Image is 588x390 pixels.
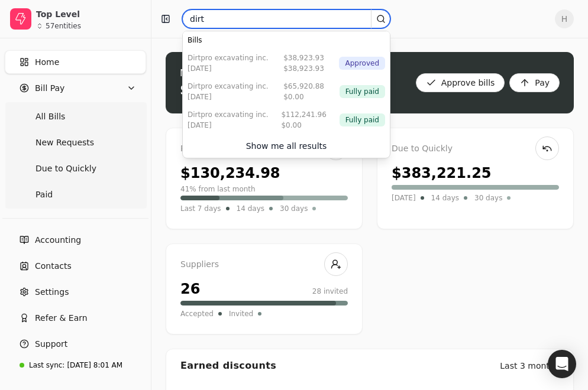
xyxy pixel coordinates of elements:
[5,332,146,356] button: Support
[35,188,53,201] span: Paid
[183,31,390,134] div: Suggestions
[345,86,379,97] span: Fully paid
[180,278,200,300] div: 26
[188,120,269,131] div: [DATE]
[548,350,576,378] div: Open Intercom Messenger
[283,92,324,102] div: $0.00
[281,109,326,120] div: $112,241.96
[345,58,379,69] span: Approved
[35,260,72,272] span: Contacts
[35,338,67,350] span: Support
[35,82,64,95] span: Bill Pay
[188,81,269,92] div: DirtPro Excavating Inc.
[35,234,81,246] span: Accounting
[5,50,146,74] a: Home
[35,56,59,69] span: Home
[281,120,326,131] div: $0.00
[392,162,492,184] div: $383,221.25
[7,105,144,128] a: All Bills
[500,360,559,372] div: Last 3 months
[35,110,65,123] span: All Bills
[237,203,264,214] span: 14 days
[5,306,146,330] button: Refer & Earn
[182,9,390,28] input: Search
[180,80,225,99] div: $0.00
[185,136,387,155] button: Show me all results
[474,192,502,204] span: 30 days
[188,109,269,120] div: DirtPro Excavating Inc.
[180,66,260,80] div: Money saved
[180,308,214,320] span: Accepted
[180,142,348,155] div: Pending Requests
[67,360,122,370] div: [DATE] 8:01 AM
[7,131,144,154] a: New Requests
[188,63,269,74] div: [DATE]
[180,184,256,194] div: 41% from last month
[392,192,416,204] span: [DATE]
[392,142,559,155] div: Due to Quickly
[35,136,94,149] span: New Requests
[283,53,324,63] div: $38,923.93
[35,286,69,298] span: Settings
[283,63,324,74] div: $38,923.93
[246,140,327,152] div: Show me all results
[229,308,253,320] span: Invited
[7,183,144,206] a: Paid
[36,8,141,20] div: Top Level
[46,22,81,30] div: 57 entities
[509,73,560,92] button: Pay
[431,192,459,204] span: 14 days
[312,286,348,297] div: 28 invited
[29,360,64,370] div: Last sync:
[345,115,379,125] span: Fully paid
[188,53,269,63] div: DirtPro Excavating Inc.
[5,76,146,100] button: Bill Pay
[188,92,269,102] div: [DATE]
[180,258,348,271] div: Suppliers
[416,73,505,92] button: Approve bills
[35,162,96,175] span: Due to Quickly
[5,280,146,304] a: Settings
[7,157,144,180] a: Due to Quickly
[5,355,146,376] a: Last sync:[DATE] 8:01 AM
[5,254,146,278] a: Contacts
[180,359,276,373] div: Earned discounts
[180,162,280,184] div: $130,234.98
[283,81,324,92] div: $65,920.88
[180,203,221,214] span: Last 7 days
[280,203,308,214] span: 30 days
[555,9,574,28] button: H
[183,31,390,49] div: Bills
[35,312,88,324] span: Refer & Earn
[5,228,146,252] a: Accounting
